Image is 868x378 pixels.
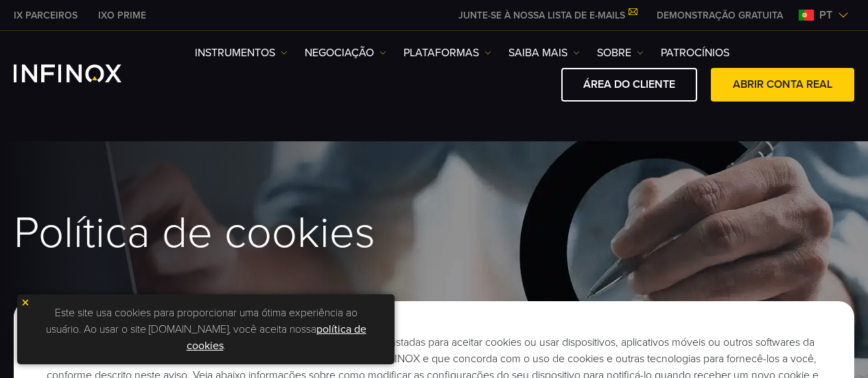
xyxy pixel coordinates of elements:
[561,68,697,102] a: ÁREA DO CLIENTE
[14,64,154,82] a: INFINOX Logo
[711,68,854,102] a: ABRIR CONTA REAL
[661,45,729,61] a: Patrocínios
[403,45,491,61] a: PLATAFORMAS
[21,298,30,307] img: yellow close icon
[3,8,88,23] a: INFINOX
[508,45,580,61] a: Saiba mais
[814,7,838,23] span: pt
[448,10,646,21] a: JUNTE-SE À NOSSA LISTA DE E-MAILS
[646,8,793,23] a: INFINOX MENU
[88,8,156,23] a: INFINOX
[195,45,288,61] a: Instrumentos
[14,210,854,257] h1: Política de cookies
[597,45,644,61] a: SOBRE
[305,45,386,61] a: NEGOCIAÇÃO
[24,301,388,357] p: Este site usa cookies para proporcionar uma ótima experiência ao usuário. Ao usar o site [DOMAIN_...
